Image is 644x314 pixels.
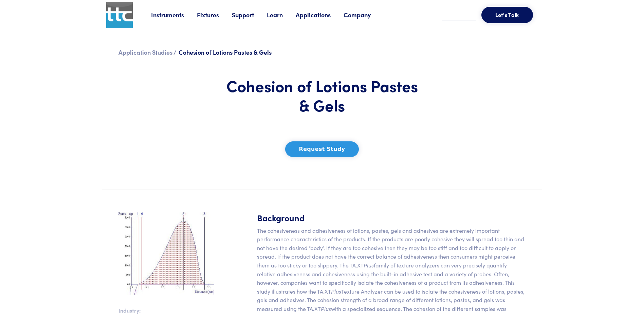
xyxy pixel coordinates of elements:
a: Company [344,11,384,19]
a: Learn [267,11,296,19]
a: Application Studies / [118,48,177,56]
a: Support [232,11,267,19]
h5: Background [257,212,526,224]
button: Request Study [285,141,359,157]
button: Let's Talk [481,7,533,23]
a: Applications [296,11,344,19]
h1: Cohesion of Lotions Pastes & Gels [222,76,422,115]
a: Fixtures [197,11,232,19]
a: Instruments [151,11,197,19]
em: Plus [331,287,341,295]
img: ttc_logo_1x1_v1.0.png [106,2,133,28]
em: Plus [364,261,374,269]
span: Cohesion of Lotions Pastes & Gels [179,48,272,56]
em: Plus [321,305,331,312]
